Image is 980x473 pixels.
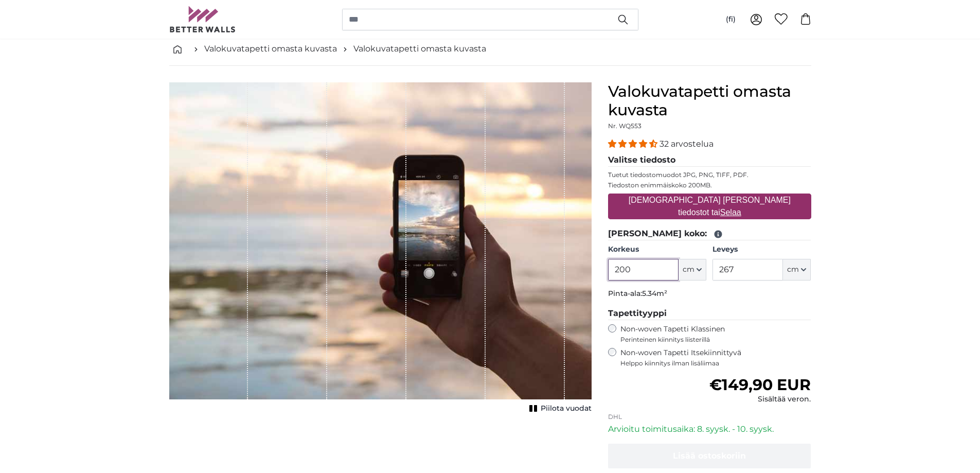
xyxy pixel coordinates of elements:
[608,171,811,179] p: Tuetut tiedostomuodot JPG, PNG, TIFF, PDF.
[608,154,811,167] legend: Valitse tiedosto
[720,208,741,217] u: Selaa
[712,244,811,255] label: Leveys
[608,444,811,468] button: Lisää ostoskoriin
[169,32,811,66] nav: breadcrumbs
[608,423,811,435] p: Arvioitu toimitusaika: 8. syysk. - 10. syysk.
[783,259,811,281] button: cm
[642,289,667,298] span: 5.34m²
[679,259,706,281] button: cm
[620,324,811,344] label: Non-woven Tapetti Klassinen
[787,265,799,275] span: cm
[169,82,592,416] div: 1 of 1
[718,10,744,29] button: (fi)
[608,181,811,189] p: Tiedoston enimmäiskoko 200MB.
[169,6,236,32] img: Betterwalls
[541,404,592,414] span: Piilota vuodat
[353,43,486,55] a: Valokuvatapetti omasta kuvasta
[608,244,706,255] label: Korkeus
[620,348,811,367] label: Non-woven Tapetti Itsekiinnittyvä
[608,82,811,119] h1: Valokuvatapetti omasta kuvasta
[709,375,811,394] span: €149,90 EUR
[608,289,811,299] p: Pinta-ala:
[608,307,811,320] legend: Tapettityyppi
[620,359,811,367] span: Helppo kiinnitys ilman lisäliimaa
[683,265,694,275] span: cm
[709,394,811,405] div: Sisältää veron.
[608,413,811,421] p: DHL
[620,336,811,344] span: Perinteinen kiinnitys liisterillä
[204,43,337,55] a: Valokuvatapetti omasta kuvasta
[608,227,811,240] legend: [PERSON_NAME] koko:
[608,139,660,149] span: 4.31 stars
[608,190,811,223] label: [DEMOGRAPHIC_DATA] [PERSON_NAME] tiedostot tai
[660,139,714,149] span: 32 arvostelua
[608,122,642,130] span: Nr. WQ553
[526,401,592,416] button: Piilota vuodat
[673,451,746,461] span: Lisää ostoskoriin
